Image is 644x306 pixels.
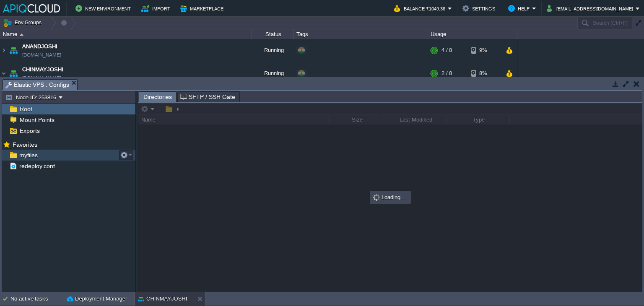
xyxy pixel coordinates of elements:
[75,3,133,13] button: New Environment
[5,93,59,101] button: Node ID: 253816
[371,192,410,203] div: Loading...
[18,116,56,124] a: Mount Points
[22,65,63,74] a: CHINMAYJOSHI
[471,39,498,62] div: 9%
[428,29,517,39] div: Usage
[462,3,498,13] button: Settings
[22,42,57,51] a: ANANDJOSHI
[67,295,127,303] button: Deployment Manager
[252,62,294,85] div: Running
[471,62,498,85] div: 8%
[180,3,226,13] button: Marketplace
[294,29,428,39] div: Tags
[0,39,7,62] img: AMDAwAAAACH5BAEAAAAALAAAAAABAAEAAAICRAEAOw==
[3,17,44,29] button: Env Groups
[547,3,636,13] button: [EMAIL_ADDRESS][DOMAIN_NAME]
[0,62,7,85] img: AMDAwAAAACH5BAEAAAAALAAAAAABAAEAAAICRAEAOw==
[11,141,39,148] a: Favorites
[5,80,69,90] span: Elastic VPS : Configs
[18,151,39,159] a: myfiles
[8,39,19,62] img: AMDAwAAAACH5BAEAAAAALAAAAAABAAEAAAICRAEAOw==
[138,295,187,303] button: CHINMAYJOSHI
[441,39,452,62] div: 4 / 8
[3,4,60,13] img: APIQCloud
[22,51,61,59] a: [DOMAIN_NAME]
[180,92,235,102] span: SFTP / SSH Gate
[18,127,41,135] a: Exports
[8,62,19,85] img: AMDAwAAAACH5BAEAAAAALAAAAAABAAEAAAICRAEAOw==
[18,105,34,113] a: Root
[508,3,532,13] button: Help
[394,3,448,13] button: Balance ₹1049.36
[1,29,252,39] div: Name
[441,62,452,85] div: 2 / 8
[18,162,56,170] a: redeploy.conf
[143,92,172,102] span: Directories
[20,34,23,36] img: AMDAwAAAACH5BAEAAAAALAAAAAABAAEAAAICRAEAOw==
[252,39,294,62] div: Running
[22,74,61,82] a: [DOMAIN_NAME]
[11,141,39,148] span: Favorites
[141,3,173,13] button: Import
[252,29,293,39] div: Status
[10,292,63,306] div: No active tasks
